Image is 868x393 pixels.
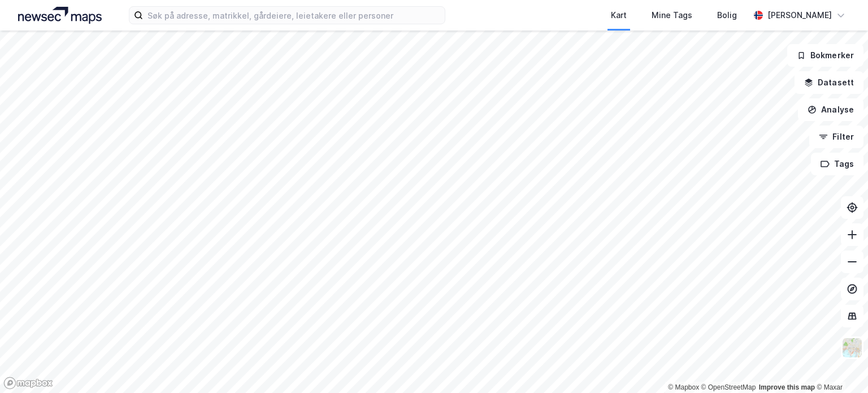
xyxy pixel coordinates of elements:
a: Mapbox homepage [3,377,53,390]
button: Datasett [795,71,863,94]
div: Mine Tags [652,8,692,22]
input: Søk på adresse, matrikkel, gårdeiere, leietakere eller personer [143,7,445,24]
button: Tags [811,153,863,175]
button: Bokmerker [787,44,863,67]
img: Z [841,337,863,359]
iframe: Chat Widget [811,339,868,393]
div: [PERSON_NAME] [767,8,832,22]
img: logo.a4113a55bc3d86da70a041830d287a7e.svg [18,7,102,24]
button: Analyse [798,98,863,121]
a: Improve this map [759,383,815,391]
div: Kontrollprogram for chat [811,339,868,393]
button: Filter [809,126,863,148]
div: Kart [611,8,627,22]
a: OpenStreetMap [701,383,756,391]
a: Mapbox [668,383,699,391]
div: Bolig [717,8,737,22]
